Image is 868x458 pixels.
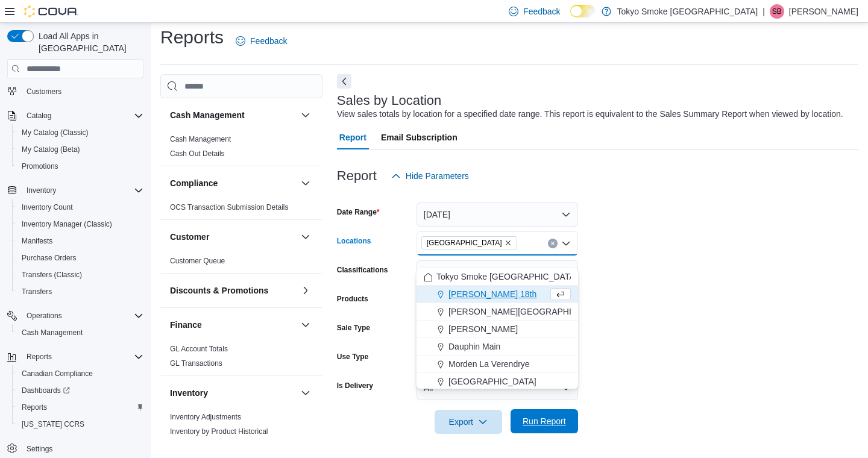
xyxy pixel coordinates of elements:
span: Inventory by Product Historical [170,427,268,436]
a: GL Transactions [170,359,222,368]
a: Promotions [17,159,63,174]
a: Inventory Adjustments [170,413,241,421]
button: My Catalog (Classic) [12,124,148,141]
button: [GEOGRAPHIC_DATA] [417,373,578,391]
button: My Catalog (Beta) [12,141,148,158]
span: Operations [22,309,143,323]
a: GL Account Totals [170,345,228,353]
label: Is Delivery [337,381,373,391]
button: Inventory [2,182,148,199]
button: Inventory Manager (Classic) [12,216,148,233]
h3: Discounts & Promotions [170,284,268,296]
a: Canadian Compliance [17,366,98,381]
a: OCS Transaction Submission Details [170,203,289,212]
span: Run Report [523,415,566,427]
span: Settings [27,444,52,454]
div: Customer [160,254,322,273]
span: [US_STATE] CCRS [22,419,84,429]
button: Export [435,410,502,434]
span: Catalog [22,108,143,123]
a: My Catalog (Beta) [17,142,85,157]
button: Customers [2,82,148,99]
span: [PERSON_NAME] [448,323,518,335]
span: Inventory Count [22,202,73,212]
span: Settings [22,441,143,456]
span: Export [442,410,495,434]
a: Purchase Orders [17,251,81,265]
span: Customers [22,83,143,98]
button: [PERSON_NAME][GEOGRAPHIC_DATA] [417,303,578,321]
span: My Catalog (Beta) [17,142,143,157]
span: Inventory [27,186,56,195]
span: Customers [27,87,61,96]
span: Inventory Manager (Classic) [22,219,112,229]
span: Cash Management [170,134,231,144]
a: Inventory Count [17,200,78,215]
button: Purchase Orders [12,249,148,266]
button: Manifests [12,233,148,249]
button: Compliance [298,176,313,190]
a: Dashboards [17,383,75,398]
span: Purchase Orders [17,251,143,265]
button: Discounts & Promotions [170,284,296,296]
span: Washington CCRS [17,417,143,431]
span: Manifests [22,236,52,246]
div: View sales totals by location for a specified date range. This report is equivalent to the Sales ... [337,108,843,121]
span: Promotions [17,159,143,174]
button: Catalog [22,108,56,123]
span: Transfers [22,287,52,296]
a: Manifests [17,234,57,248]
label: Classifications [337,265,388,275]
h3: Cash Management [170,109,245,121]
span: My Catalog (Classic) [17,125,143,140]
a: My Catalog (Classic) [17,125,93,140]
a: Inventory Manager (Classic) [17,217,117,231]
span: Canadian Compliance [17,366,143,381]
span: Dauphin Main [448,340,500,353]
button: [PERSON_NAME] 18th [417,286,578,303]
button: Inventory [298,386,313,400]
button: Cash Management [298,108,313,122]
div: Finance [160,342,322,375]
button: Dauphin Main [417,338,578,356]
button: Customer [298,230,313,244]
span: Inventory Adjustments [170,412,241,422]
div: Cash Management [160,132,322,166]
span: Transfers (Classic) [22,270,82,280]
span: Inventory [22,183,143,198]
button: Operations [22,309,67,323]
span: Canadian Compliance [22,369,93,378]
span: [GEOGRAPHIC_DATA] [448,375,536,387]
a: Cash Management [17,325,87,340]
button: Finance [170,319,296,331]
button: [DATE] [417,202,578,227]
span: Inventory Count [17,200,143,215]
span: Dashboards [17,383,143,398]
p: [PERSON_NAME] [789,4,858,19]
a: Reports [17,400,52,415]
span: Promotions [22,162,58,171]
button: Discounts & Promotions [298,283,313,298]
span: Dashboards [22,386,70,395]
span: Hide Parameters [406,170,469,182]
span: Cash Management [22,328,83,337]
button: Reports [12,399,148,416]
button: Reports [2,348,148,365]
img: Cova [24,5,78,17]
a: [US_STATE] CCRS [17,417,89,431]
button: Compliance [170,177,296,189]
span: Reports [22,350,143,364]
span: Reports [22,403,47,412]
button: Close list of options [561,239,571,248]
button: Inventory [22,183,61,198]
div: Sharla Bugge [770,4,784,19]
span: Catalog [27,111,51,121]
span: Feedback [523,5,560,17]
button: Transfers [12,283,148,300]
input: Dark Mode [570,5,596,17]
a: Inventory by Product Historical [170,427,268,436]
button: Inventory [170,387,296,399]
span: Transfers [17,284,143,299]
span: GL Account Totals [170,344,228,354]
